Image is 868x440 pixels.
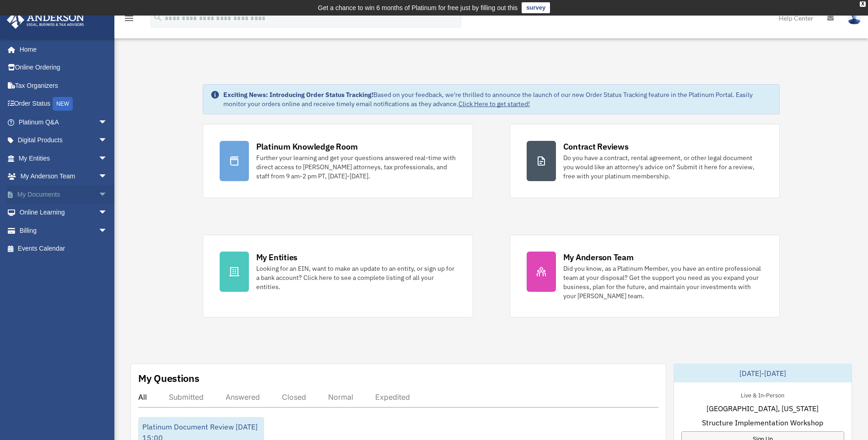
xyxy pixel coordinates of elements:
[6,59,121,77] a: Online Ordering
[98,131,117,150] span: arrow_drop_down
[6,149,121,167] a: My Entitiesarrow_drop_down
[124,13,135,24] i: menu
[674,364,852,382] div: [DATE]-[DATE]
[98,167,117,186] span: arrow_drop_down
[203,124,473,198] a: Platinum Knowledge Room Further your learning and get your questions answered real-time with dire...
[4,11,87,29] img: Anderson Advisors Platinum Portal
[522,2,550,13] a: survey
[256,252,297,263] div: My Entities
[98,113,117,132] span: arrow_drop_down
[256,141,358,152] div: Platinum Knowledge Room
[256,153,456,181] div: Further your learning and get your questions answered real-time with direct access to [PERSON_NAM...
[563,153,763,181] div: Do you have a contract, rental agreement, or other legal document you would like an attorney's ad...
[98,149,117,168] span: arrow_drop_down
[563,141,629,152] div: Contract Reviews
[458,100,530,108] a: Click Here to get started!
[6,131,121,150] a: Digital Productsarrow_drop_down
[223,91,373,99] strong: Exciting News: Introducing Order Status Tracking!
[706,403,819,414] span: [GEOGRAPHIC_DATA], [US_STATE]
[6,167,121,186] a: My Anderson Teamarrow_drop_down
[563,264,763,300] div: Did you know, as a Platinum Member, you have an entire professional team at your disposal? Get th...
[328,392,353,402] div: Normal
[153,12,163,22] i: search
[256,264,456,291] div: Looking for an EIN, want to make an update to an entity, or sign up for a bank account? Click her...
[6,95,121,113] a: Order StatusNEW
[510,235,780,317] a: My Anderson Team Did you know, as a Platinum Member, you have an entire professional team at your...
[847,11,861,25] img: User Pic
[6,185,121,204] a: My Documentsarrow_drop_down
[6,240,121,258] a: Events Calendar
[53,97,73,111] div: NEW
[169,392,204,402] div: Submitted
[138,371,199,385] div: My Questions
[860,1,866,7] div: close
[318,2,518,13] div: Get a chance to win 6 months of Platinum for free just by filling out this
[6,113,121,131] a: Platinum Q&Aarrow_drop_down
[6,204,121,222] a: Online Learningarrow_drop_down
[563,252,634,263] div: My Anderson Team
[223,90,772,108] div: Based on your feedback, we're thrilled to announce the launch of our new Order Status Tracking fe...
[6,221,121,240] a: Billingarrow_drop_down
[203,235,473,317] a: My Entities Looking for an EIN, want to make an update to an entity, or sign up for a bank accoun...
[6,40,117,59] a: Home
[124,16,135,24] a: menu
[226,392,260,402] div: Answered
[98,221,117,240] span: arrow_drop_down
[138,392,147,402] div: All
[375,392,410,402] div: Expedited
[702,417,823,428] span: Structure Implementation Workshop
[6,76,121,95] a: Tax Organizers
[510,124,780,198] a: Contract Reviews Do you have a contract, rental agreement, or other legal document you would like...
[98,185,117,204] span: arrow_drop_down
[98,204,117,222] span: arrow_drop_down
[733,390,792,399] div: Live & In-Person
[282,392,306,402] div: Closed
